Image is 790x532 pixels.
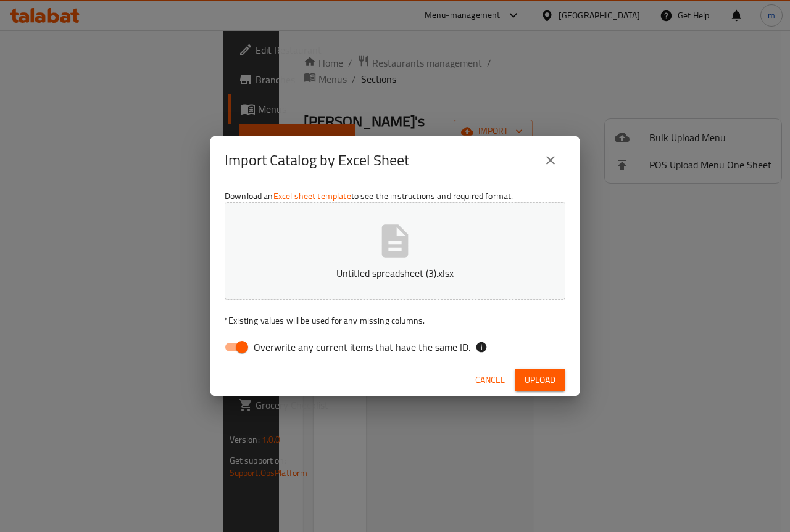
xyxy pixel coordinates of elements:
button: Untitled spreadsheet (3).xlsx [225,202,565,300]
div: Download an to see the instructions and required format. [210,185,580,364]
span: Overwrite any current items that have the same ID. [254,340,470,354]
svg: If the overwrite option isn't selected, then the items that match an existing ID will be ignored ... [475,341,488,353]
button: close [536,145,565,175]
button: Upload [515,369,565,391]
h2: Import Catalog by Excel Sheet [225,150,409,170]
button: Cancel [470,369,510,391]
a: Excel sheet template [273,188,351,204]
span: Upload [525,372,555,388]
span: Cancel [475,372,505,388]
p: Existing values will be used for any missing columns. [225,314,565,327]
p: Untitled spreadsheet (3).xlsx [244,266,546,280]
